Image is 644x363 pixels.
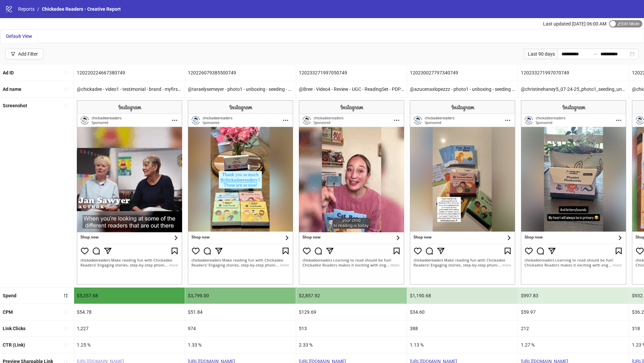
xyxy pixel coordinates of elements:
[63,87,68,92] span: sort-ascending
[63,310,68,314] span: sort-ascending
[63,326,68,331] span: sort-ascending
[188,100,293,285] img: Screenshot 120226079385500749
[518,81,629,97] div: @christinehaney5_07-24-25_photo1_seeding_unboxing_MyFirstStories_Chickadee__iter0
[592,51,598,57] span: to
[3,86,21,92] b: Ad name
[3,309,13,315] b: CPM
[518,304,629,320] div: $59.97
[185,304,296,320] div: $51.84
[74,81,185,97] div: @chickadee - video1 - testimonial - brand - myfirststoriesbundle - PDP - CHK645719 - [DATE]
[3,326,25,331] b: Link Clicks
[543,21,606,26] span: Last updated [DATE] 06:00 AM
[407,288,518,304] div: $1,190.68
[3,342,25,348] b: CTR (Link)
[5,49,43,59] button: Add Filter
[3,103,27,108] b: Screenshot
[296,65,407,81] div: 120233271997050749
[410,100,515,285] img: Screenshot 120230027797340749
[74,337,185,353] div: 1.25 %
[37,5,39,13] li: /
[185,65,296,81] div: 120226079385500749
[3,70,14,75] b: Ad ID
[299,100,404,285] img: Screenshot 120233271997050749
[521,100,626,285] img: Screenshot 120233271997070749
[296,288,407,304] div: $2,857.92
[11,52,15,56] span: filter
[296,81,407,97] div: @Bree - Video4 - Review - UGC - ReadingSet - PDP - CHK745744 - [DATE]
[407,65,518,81] div: 120230027797340749
[185,81,296,97] div: @taraelysemeyer - photo1 - unboxing - seeding - MyFirstStories - PDP - CHK1445776 - [DATE]
[518,337,629,353] div: 1.27 %
[518,320,629,337] div: 212
[524,49,557,59] div: Last 90 days
[63,293,68,298] span: sort-descending
[518,288,629,304] div: $997.83
[63,103,68,108] span: sort-ascending
[18,51,38,57] div: Add Filter
[63,343,68,347] span: sort-ascending
[42,6,121,12] span: Chickadee Readers - Creative Report
[74,288,185,304] div: $5,357.68
[296,304,407,320] div: $129.69
[3,293,16,298] b: Spend
[74,320,185,337] div: 1,227
[185,320,296,337] div: 974
[17,5,36,13] a: Reports
[185,337,296,353] div: 1.33 %
[6,34,32,39] span: Default View
[63,70,68,75] span: sort-ascending
[77,100,182,285] img: Screenshot 120220224667380749
[407,320,518,337] div: 388
[296,337,407,353] div: 2.33 %
[592,51,598,57] span: swap-right
[74,65,185,81] div: 120220224667380749
[185,288,296,304] div: $3,799.00
[407,337,518,353] div: 1.13 %
[296,320,407,337] div: 513
[74,304,185,320] div: $54.78
[518,65,629,81] div: 120233271997070749
[407,304,518,320] div: $34.60
[407,81,518,97] div: @azucenaxlopezzz - photo1 - unboxing - seeding - MyFirstStories - PDP - CHK2845825 - [DATE]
